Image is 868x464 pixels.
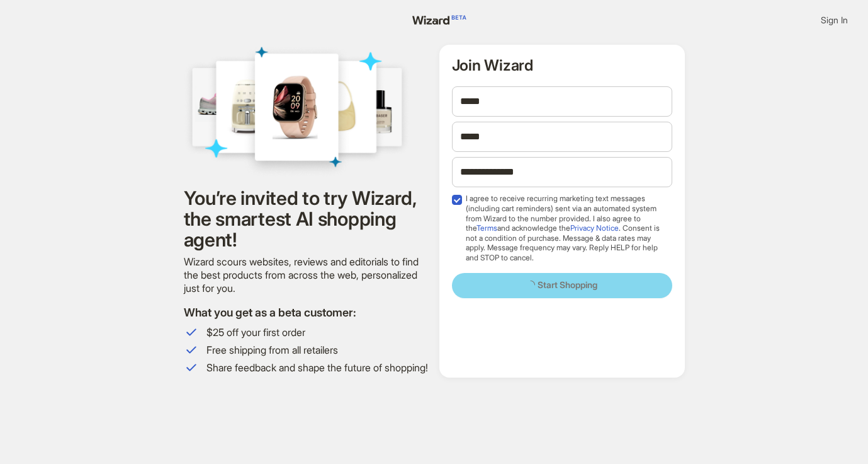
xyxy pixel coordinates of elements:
[524,279,537,291] span: loading
[184,255,429,294] div: Wizard scours websites, reviews and editorials to find the best products from across the web, per...
[570,223,619,233] a: Privacy Notice
[821,14,848,26] span: Sign In
[811,10,858,30] button: Sign In
[206,344,429,357] span: Free shipping from all retailers
[466,194,667,262] span: I agree to receive recurring marketing text messages (including cart reminders) sent via an autom...
[452,57,672,74] h2: Join Wizard
[206,326,429,339] span: $25 off your first order
[184,305,429,320] h2: What you get as a beta customer:
[452,273,672,298] button: Start Shopping
[184,188,429,250] h1: You’re invited to try Wizard, the smartest AI shopping agent!
[476,223,497,233] a: Terms
[206,361,429,374] span: Share feedback and shape the future of shopping!
[538,279,597,291] span: Start Shopping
